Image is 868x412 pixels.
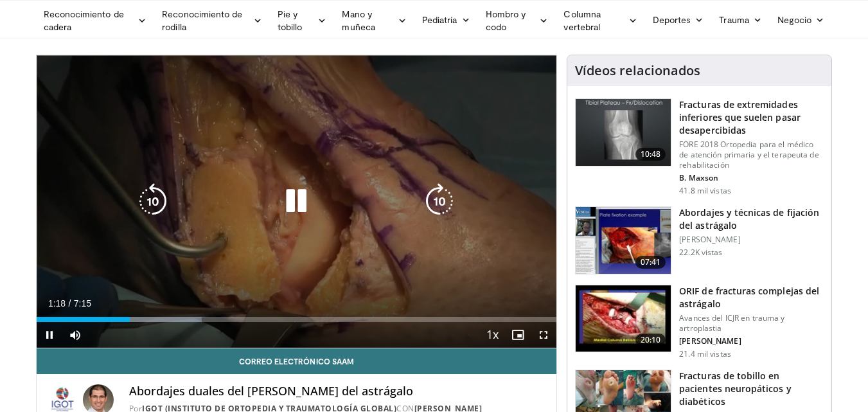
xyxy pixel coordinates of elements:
[505,322,531,348] button: Enable picture-in-picture mode
[575,206,824,274] a: 07:41 Abordajes y técnicas de fijación del astrágalo [PERSON_NAME] 22.2K vistas
[37,322,62,348] button: Pause
[679,185,731,196] font: 41.8 mil vistas
[486,8,526,32] font: Hombro y codo
[641,256,661,267] font: 07:41
[575,98,824,196] a: 10:48 Fracturas de extremidades inferiores que suelen pasar desapercibidas FORE 2018 Ortopedia pa...
[679,206,819,231] font: Abordajes y técnicas de fijación del astrágalo
[479,322,505,348] button: Playback Rate
[679,370,791,408] font: Fracturas de tobillo en pacientes neuropáticos y diabéticos
[270,8,335,33] a: Pie y tobillo
[679,247,722,258] font: 22.2K vistas
[36,8,155,33] a: Reconocimiento de cadera
[576,285,671,352] img: 473b5e14-8287-4df3-9ec5-f9baf7e98445.150x105_q85_crop-smart_upscale.jpg
[154,8,270,33] a: Reconocimiento de rodilla
[679,285,819,310] font: ORIF de fracturas complejas del astrágalo
[414,7,478,33] a: Pediatría
[679,172,718,183] font: B. Maxson
[129,383,413,399] font: Abordajes duales del [PERSON_NAME] del astrágalo
[69,298,71,309] span: /
[679,234,741,245] font: [PERSON_NAME]
[645,7,712,33] a: Deportes
[653,14,691,25] font: Deportes
[679,98,801,136] font: Fracturas de extremidades inferiores que suelen pasar desapercibidas
[478,8,556,33] a: Hombro y codo
[37,55,557,348] video-js: Video Player
[278,8,303,32] font: Pie y tobillo
[575,62,700,79] font: Vídeos relacionados
[62,322,88,348] button: Mute
[770,7,833,33] a: Negocio
[556,8,644,33] a: Columna vertebral
[575,285,824,359] a: 20:10 ORIF de fracturas complejas del astrágalo Avances del ICJR en trauma y artroplastia [PERSON...
[334,8,414,33] a: Mano y muñeca
[777,14,812,25] font: Negocio
[576,207,671,274] img: a62318ec-2188-4613-ae5d-84e3ab2d8b19.150x105_q85_crop-smart_upscale.jpg
[679,336,741,346] font: [PERSON_NAME]
[44,8,124,32] font: Reconocimiento de cadera
[422,14,457,25] font: Pediatría
[48,298,66,309] span: 1:18
[563,8,601,32] font: Columna vertebral
[679,348,731,359] font: 21.4 mil vistas
[37,348,557,374] a: Correo electrónico Saam
[641,148,661,159] font: 10:48
[74,298,91,309] span: 7:15
[239,357,355,366] font: Correo electrónico Saam
[342,8,375,32] font: Mano y muñeca
[719,14,748,25] font: Trauma
[711,7,770,33] a: Trauma
[37,317,557,322] div: Progress Bar
[162,8,242,32] font: Reconocimiento de rodilla
[679,312,784,334] font: Avances del ICJR en trauma y artroplastia
[641,334,661,345] font: 20:10
[531,322,556,348] button: Fullscreen
[576,99,671,166] img: 4aa379b6-386c-4fb5-93ee-de5617843a87.150x105_q85_crop-smart_upscale.jpg
[679,139,819,170] font: FORE 2018 Ortopedia para el médico de atención primaria y el terapeuta de rehabilitación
